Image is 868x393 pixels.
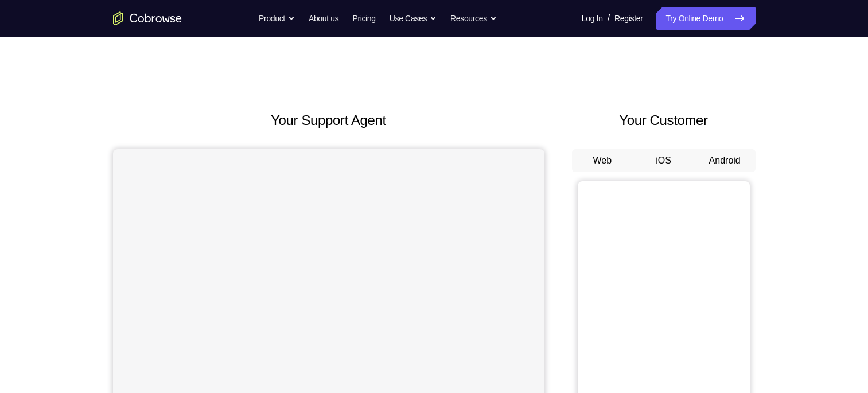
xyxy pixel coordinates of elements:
[633,149,694,172] button: iOS
[582,7,603,30] a: Log In
[259,7,295,30] button: Product
[113,110,544,131] h2: Your Support Agent
[608,11,610,25] span: /
[572,149,633,172] button: Web
[694,149,756,172] button: Android
[656,7,755,30] a: Try Online Demo
[390,7,437,30] button: Use Cases
[352,7,375,30] a: Pricing
[113,11,182,25] a: Go to the home page
[572,110,756,131] h2: Your Customer
[450,7,497,30] button: Resources
[309,7,338,30] a: About us
[614,7,643,30] a: Register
